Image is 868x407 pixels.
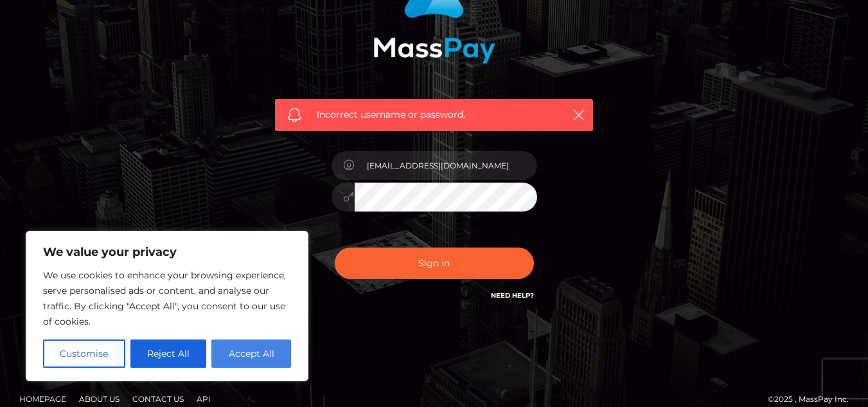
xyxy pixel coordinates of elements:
input: Username... [355,151,537,180]
button: Sign in [335,248,534,279]
span: Incorrect username or password. [317,108,551,122]
div: We value your privacy [26,231,308,381]
button: Reject All [130,339,207,368]
button: Customise [43,339,125,368]
p: We use cookies to enhance your browsing experience, serve personalised ads or content, and analys... [43,267,291,329]
a: Need Help? [491,291,534,300]
div: © 2025 , MassPay Inc. [768,392,858,406]
p: We value your privacy [43,244,291,260]
button: Accept All [211,339,291,368]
